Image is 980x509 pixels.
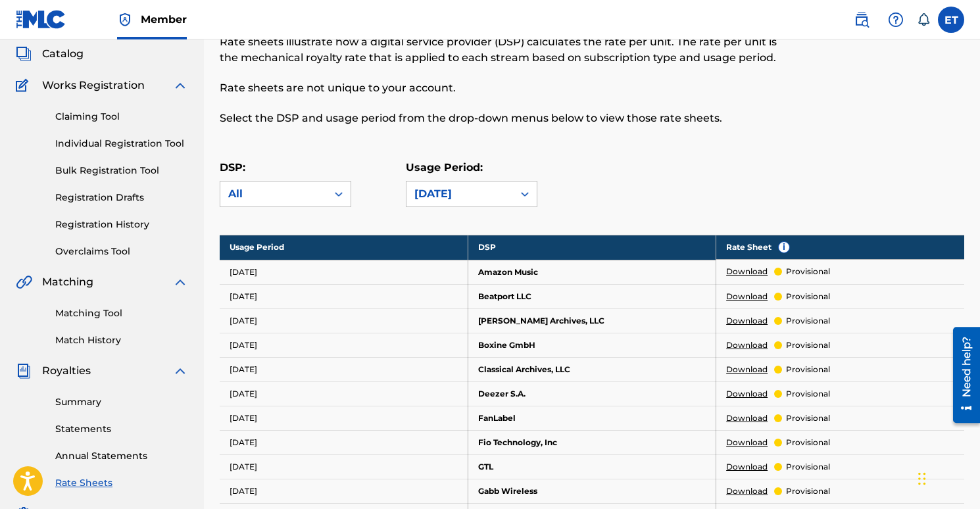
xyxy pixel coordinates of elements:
p: provisional [786,437,830,448]
img: expand [172,78,188,93]
a: Download [726,339,768,351]
a: Registration Drafts [55,191,188,205]
p: provisional [786,315,830,327]
p: provisional [786,388,830,400]
a: Download [726,485,768,497]
p: provisional [786,485,830,497]
td: Fio Technology, Inc [468,430,716,454]
label: DSP: [220,161,245,174]
div: User Menu [938,7,964,33]
img: search [854,12,870,28]
img: expand [172,274,188,290]
p: provisional [786,339,830,351]
p: provisional [786,291,830,303]
img: expand [172,363,188,379]
a: Matching Tool [55,306,188,320]
div: [DATE] [414,186,505,202]
img: Royalties [16,363,32,379]
td: [DATE] [220,284,468,308]
p: Rate sheets are not unique to your account. [220,80,793,96]
a: Download [726,291,768,303]
a: Bulk Registration Tool [55,164,188,178]
a: Download [726,461,768,473]
div: All [228,186,319,202]
div: Sohbet Aracı [914,446,980,509]
iframe: Resource Center [943,322,980,428]
a: Annual Statements [55,449,188,463]
div: Notifications [917,13,930,26]
th: DSP [468,235,716,260]
iframe: Chat Widget [914,446,980,509]
a: Overclaims Tool [55,245,188,258]
span: Member [141,12,187,27]
a: Match History [55,333,188,347]
img: help [888,12,904,28]
p: provisional [786,364,830,376]
p: provisional [786,266,830,278]
td: Gabb Wireless [468,479,716,503]
a: Claiming Tool [55,110,188,124]
img: MLC Logo [16,10,66,29]
a: Download [726,412,768,424]
td: Beatport LLC [468,284,716,308]
a: Registration History [55,218,188,231]
a: Download [726,437,768,448]
p: provisional [786,461,830,473]
td: GTL [468,454,716,479]
a: Rate Sheets [55,476,188,490]
span: i [779,242,789,253]
td: [DATE] [220,454,468,479]
td: [PERSON_NAME] Archives, LLC [468,308,716,333]
p: Select the DSP and usage period from the drop-down menus below to view those rate sheets. [220,110,793,126]
a: Individual Registration Tool [55,137,188,151]
a: Statements [55,422,188,436]
td: [DATE] [220,260,468,284]
a: CatalogCatalog [16,46,84,62]
div: Sürükle [918,459,926,498]
th: Usage Period [220,235,468,260]
a: Download [726,388,768,400]
td: Classical Archives, LLC [468,357,716,381]
td: FanLabel [468,406,716,430]
a: Download [726,364,768,376]
span: Royalties [42,363,91,379]
p: Rate sheets illustrate how a digital service provider (DSP) calculates the rate per unit. The rat... [220,34,793,66]
a: Download [726,315,768,327]
td: [DATE] [220,479,468,503]
img: Top Rightsholder [117,12,133,28]
td: [DATE] [220,308,468,333]
div: Help [883,7,909,33]
td: [DATE] [220,357,468,381]
img: Matching [16,274,32,290]
img: Works Registration [16,78,33,93]
td: [DATE] [220,430,468,454]
a: Public Search [848,7,875,33]
a: Summary [55,395,188,409]
span: Catalog [42,46,84,62]
td: [DATE] [220,406,468,430]
label: Usage Period: [406,161,483,174]
td: [DATE] [220,381,468,406]
td: Amazon Music [468,260,716,284]
span: Matching [42,274,93,290]
th: Rate Sheet [716,235,964,260]
a: Download [726,266,768,278]
td: Boxine GmbH [468,333,716,357]
td: [DATE] [220,333,468,357]
td: Deezer S.A. [468,381,716,406]
span: Works Registration [42,78,145,93]
img: Catalog [16,46,32,62]
p: provisional [786,412,830,424]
